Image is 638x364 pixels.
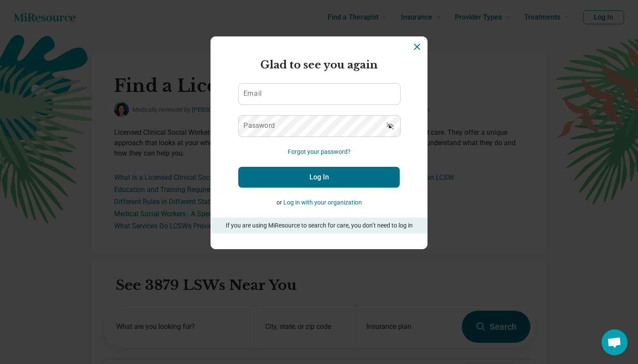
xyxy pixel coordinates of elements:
[381,115,400,136] button: Show password
[223,221,415,230] p: If you are using MiResource to search for care, you don’t need to log in
[288,147,351,156] button: Forgot your password?
[243,122,275,129] label: Password
[243,90,262,97] label: Email
[210,36,428,249] section: Login Dialog
[283,198,362,207] button: Log in with your organization
[412,42,422,52] button: Dismiss
[238,198,400,207] p: or
[238,167,400,188] button: Log In
[238,57,400,73] h2: Glad to see you again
